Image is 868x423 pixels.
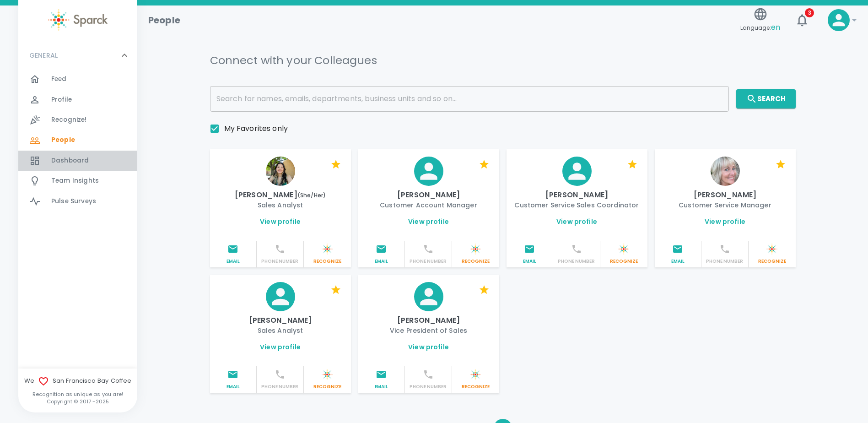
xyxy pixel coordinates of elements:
span: Language: [740,22,780,34]
a: View profile [705,217,745,226]
a: People [18,130,137,150]
img: Picture of Annabel [266,157,295,186]
p: Recognize [752,258,792,265]
img: Sparck logo white [470,244,481,255]
p: [PERSON_NAME] [217,315,344,326]
a: Dashboard [18,151,137,171]
button: Sparck logo whiteRecognize [304,366,351,393]
a: View profile [408,217,449,226]
p: Recognize [307,258,347,265]
button: Email [358,366,405,393]
span: People [51,136,75,145]
p: Email [510,258,550,265]
button: Search [736,89,796,108]
img: Sparck logo white [618,244,629,255]
a: View profile [556,217,597,226]
button: Email [358,241,405,267]
p: [PERSON_NAME] [514,190,640,201]
p: Email [362,384,401,390]
a: Feed [18,69,137,89]
span: (She/Her) [297,191,326,199]
span: 3 [805,8,814,17]
span: Dashboard [51,156,89,165]
p: Recognize [456,384,496,390]
button: Sparck logo whiteRecognize [452,366,499,393]
button: Language:en [737,4,784,37]
a: View profile [260,217,301,226]
span: Pulse Surveys [51,197,96,206]
p: Recognize [307,384,347,390]
p: Customer Service Sales Coordinator [514,201,640,210]
a: View profile [260,342,301,352]
button: Sparck logo whiteRecognize [600,241,647,267]
button: Email [210,366,257,393]
img: Picture of Linda [711,157,740,186]
h1: People [148,13,180,27]
img: Sparck logo white [766,244,777,255]
a: Profile [18,90,137,110]
img: Sparck logo white [322,369,333,380]
p: [PERSON_NAME] [217,190,344,201]
p: [PERSON_NAME] [366,315,492,326]
a: View profile [408,342,449,352]
div: GENERAL [18,69,137,215]
p: Email [658,258,698,265]
a: Team Insights [18,171,137,191]
p: [PERSON_NAME] [662,190,788,201]
button: Email [507,241,554,267]
p: GENERAL [29,51,58,60]
button: Sparck logo whiteRecognize [749,241,796,267]
img: Sparck logo [48,9,108,31]
div: GENERAL [18,42,137,69]
p: Copyright © 2017 - 2025 [18,398,137,405]
button: Sparck logo whiteRecognize [304,241,351,267]
span: We San Francisco Bay Coffee [18,376,137,387]
p: Recognition as unique as you are! [18,390,137,398]
p: Sales Analyst [217,201,344,210]
img: Sparck logo white [322,244,333,255]
p: Customer Service Manager [662,201,788,210]
span: en [771,22,780,33]
button: 3 [791,9,813,31]
p: Customer Account Manager [366,201,492,210]
p: Email [362,258,401,265]
p: Sales Analyst [217,326,344,335]
span: Team Insights [51,176,99,185]
button: Sparck logo whiteRecognize [452,241,499,267]
button: Email [210,241,257,267]
p: Recognize [456,258,496,265]
span: My Favorites only [224,123,288,134]
p: Email [214,384,253,390]
img: Sparck logo white [470,369,481,380]
a: Recognize! [18,110,137,130]
p: Recognize [604,258,644,265]
a: Sparck logo [18,9,137,31]
input: Search for names, emails, departments, business units and so on... [210,86,729,112]
button: Email [655,241,702,267]
h5: Connect with your Colleagues [210,53,377,68]
p: [PERSON_NAME] [366,190,492,201]
span: Feed [51,75,67,84]
p: Email [214,258,253,265]
span: Profile [51,95,72,104]
span: Recognize! [51,115,87,125]
a: Pulse Surveys [18,191,137,211]
p: Vice President of Sales [366,326,492,335]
